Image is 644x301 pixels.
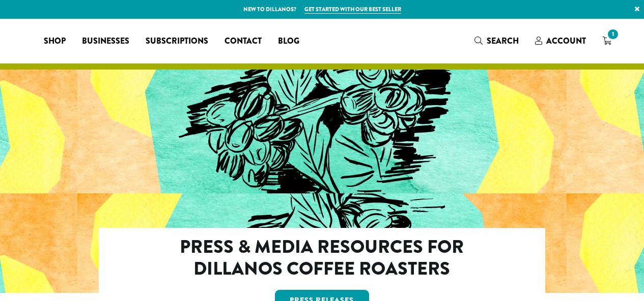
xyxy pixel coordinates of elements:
span: Contact [225,35,262,48]
span: Account [546,35,586,47]
span: Search [487,35,519,47]
h2: Press & Media Resources for Dillanos Coffee Roasters [143,236,501,280]
span: Blog [278,35,299,48]
span: Subscriptions [146,35,208,48]
a: Search [466,32,527,49]
span: 1 [606,27,620,41]
a: Get started with our best seller [304,5,401,14]
a: Shop [36,33,74,49]
span: Businesses [82,35,129,48]
span: Shop [44,35,66,48]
